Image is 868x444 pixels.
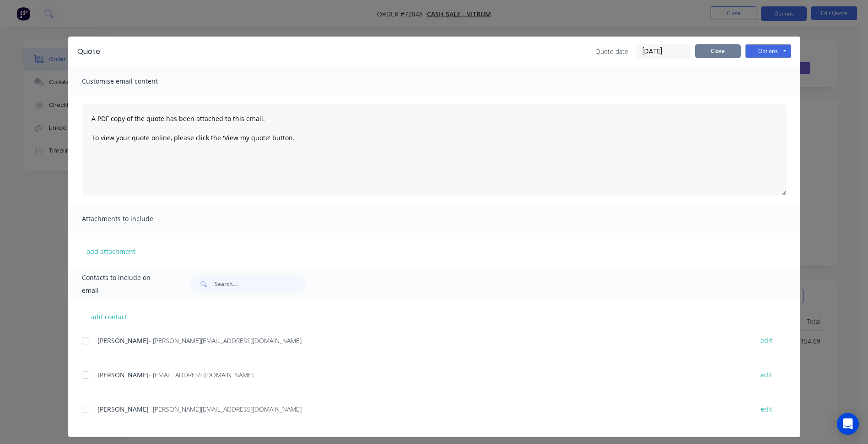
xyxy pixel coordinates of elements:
[755,403,778,415] button: edit
[82,104,787,196] textarea: A PDF copy of the quote has been attached to this email. To view your quote online, please click ...
[82,75,183,88] span: Customise email content
[149,336,302,345] span: - [PERSON_NAME][EMAIL_ADDRESS][DOMAIN_NAME]
[77,46,100,57] div: Quote
[595,47,628,56] span: Quote date
[695,44,741,58] button: Close
[755,334,778,347] button: edit
[215,275,305,293] input: Search...
[82,310,137,323] button: add contact
[837,413,859,435] div: Open Intercom Messenger
[97,405,149,413] span: [PERSON_NAME]
[745,44,791,58] button: Options
[82,271,168,297] span: Contacts to include on email
[149,405,302,413] span: - [PERSON_NAME][EMAIL_ADDRESS][DOMAIN_NAME]
[149,370,253,379] span: - [EMAIL_ADDRESS][DOMAIN_NAME]
[82,212,183,225] span: Attachments to include
[82,244,140,258] button: add attachment
[97,336,149,345] span: [PERSON_NAME]
[755,369,778,381] button: edit
[97,370,149,379] span: [PERSON_NAME]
